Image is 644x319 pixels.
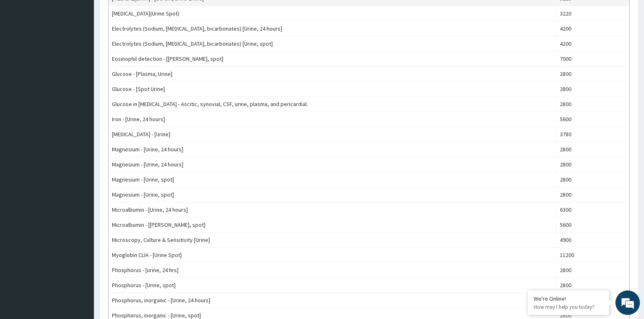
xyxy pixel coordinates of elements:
td: 2800 [557,278,630,293]
td: Magnesium - [Urine, 24 hours] [109,157,557,172]
td: 2800 [557,187,630,202]
td: Myoglobin CLIA - [Urine Spot] [109,248,557,263]
td: Glucose in [MEDICAL_DATA] - Ascitic, synovial, CSF, urine, plasma, and pericardial. [109,97,557,112]
td: Glucose - [Spot Urine] [109,82,557,97]
td: Phosphorus - [Urine, spot] [109,278,557,293]
td: Microalbumin - [[PERSON_NAME], spot] [109,217,557,233]
td: Phosphorus, inorganic - [Urine, 24 hours] [109,293,557,308]
td: Glucose - [Plasma, Urine] [109,66,557,82]
td: 2800 [557,157,630,172]
td: Microscopy, Culture & Sensitivity [Urine] [109,233,557,248]
td: Phosphorus - [urine, 24 hrs] [109,263,557,278]
div: We're Online! [534,295,603,302]
p: How may I help you today? [534,303,603,310]
td: Iron - [Urine, 24 hours] [109,112,557,127]
td: Magnesium - [Urine, spot] [109,187,557,202]
td: 2800 [557,97,630,112]
td: 5600 [557,112,630,127]
td: Magnesium - [Urine, spot] [109,172,557,187]
td: 3780 [557,127,630,142]
td: Microalbumin - [Urine, 24 hours] [109,202,557,217]
td: 2800 [557,172,630,187]
td: 5600 [557,217,630,233]
td: [MEDICAL_DATA] - [Urine] [109,127,557,142]
div: Chat with us now [42,46,137,56]
img: d_794563401_company_1708531726252_794563401 [15,41,33,61]
td: Magnesium - [Urine, 24 hours] [109,142,557,157]
span: We're online! [47,103,113,185]
td: 11200 [557,248,630,263]
td: 4200 [557,36,630,51]
td: Eosinophil detection - [[PERSON_NAME], spot] [109,51,557,66]
td: 2800 [557,263,630,278]
td: 3220 [557,6,630,21]
td: Electrolytes (Sodium, [MEDICAL_DATA], bicarbonates) [Urine, spot] [109,36,557,51]
td: Electrolytes (Sodium, [MEDICAL_DATA], bicarbonates) [Urine, 24 hours] [109,21,557,36]
div: Minimize live chat window [134,4,154,24]
textarea: Type your message and hit 'Enter' [4,223,156,251]
td: 2800 [557,142,630,157]
td: 6300 [557,202,630,217]
td: 4900 [557,233,630,248]
td: 4200 [557,21,630,36]
td: 7000 [557,51,630,66]
td: 2800 [557,66,630,82]
td: [MEDICAL_DATA](Urine Spot) [109,6,557,21]
td: 2800 [557,82,630,97]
